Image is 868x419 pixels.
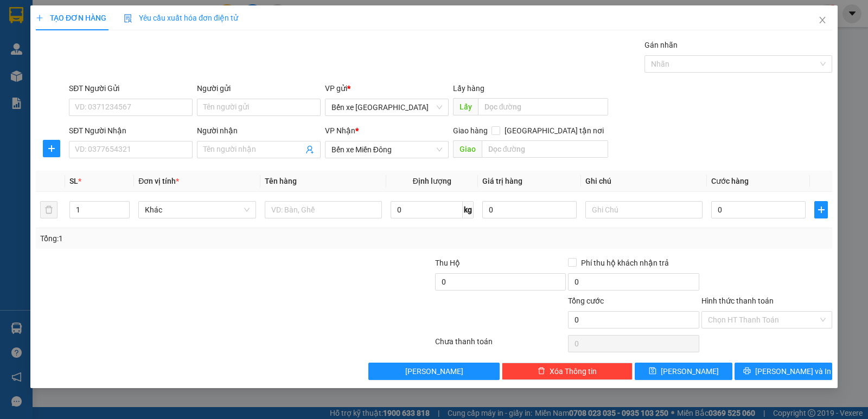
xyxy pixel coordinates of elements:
div: Chưa thanh toán [434,336,567,354]
span: plus [815,205,827,214]
label: Gán nhãn [644,41,678,49]
span: delete [538,367,545,376]
div: SĐT Người Nhận [69,125,193,137]
input: Dọc đường [482,140,609,158]
span: TẠO ĐƠN HÀNG [36,14,106,22]
button: printer[PERSON_NAME] và In [735,363,832,380]
button: plus [43,140,60,157]
span: Định lượng [413,177,451,185]
div: VP gửi [325,82,449,94]
span: Cước hàng [711,177,749,185]
div: Người nhận [197,125,321,137]
span: Giao [453,140,482,158]
input: Ghi Chú [585,201,703,218]
span: plus [36,14,43,22]
img: icon [124,14,132,23]
th: Ghi chú [581,171,707,192]
span: plus [43,144,60,153]
span: Lấy [453,98,478,115]
span: Giao hàng [453,126,488,135]
input: 0 [482,201,577,218]
span: Phí thu hộ khách nhận trả [577,257,673,269]
span: user-add [305,145,314,154]
span: close [818,16,827,24]
span: VP Nhận [325,126,355,135]
button: [PERSON_NAME] [368,363,499,380]
span: Lấy hàng [453,84,484,93]
span: Khác [145,202,249,218]
label: Hình thức thanh toán [701,296,774,305]
input: Dọc đường [478,98,609,115]
span: Giá trị hàng [482,177,522,185]
span: kg [463,201,474,218]
button: delete [40,201,58,218]
span: Tên hàng [265,177,297,185]
div: SĐT Người Gửi [69,82,193,94]
button: deleteXóa Thông tin [502,363,633,380]
span: [PERSON_NAME] [405,365,463,377]
span: save [649,367,656,376]
button: plus [814,201,828,218]
div: Người gửi [197,82,321,94]
input: VD: Bàn, Ghế [265,201,382,218]
span: SL [69,177,78,185]
span: Bến xe Miền Đông [331,141,442,158]
span: Tổng cước [568,296,604,305]
button: save[PERSON_NAME] [635,363,732,380]
span: printer [743,367,751,376]
span: [GEOGRAPHIC_DATA] tận nơi [500,125,608,137]
span: Bến xe Quảng Ngãi [331,99,442,115]
div: Tổng: 1 [40,233,336,244]
span: Đơn vị tính [138,177,179,185]
span: Thu Hộ [435,259,460,267]
span: [PERSON_NAME] [661,365,719,377]
span: Xóa Thông tin [550,365,597,377]
button: Close [807,5,838,36]
span: [PERSON_NAME] và In [755,365,831,377]
span: Yêu cầu xuất hóa đơn điện tử [124,14,238,22]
